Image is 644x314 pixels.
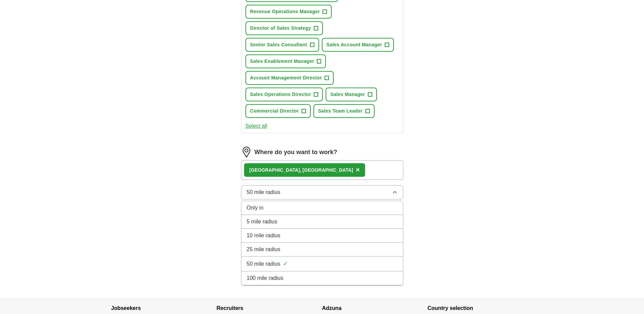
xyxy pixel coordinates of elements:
span: Sales Enablement Manager [250,58,314,65]
button: Senior Sales Consultant [245,38,319,52]
button: × [356,165,360,175]
span: Revenue Operations Manager [250,8,320,15]
span: Sales Account Manager [327,41,382,48]
button: 50 mile radius [241,185,403,199]
span: × [356,166,360,173]
button: Sales Manager [326,88,377,101]
span: Sales Operations Director [250,91,311,98]
div: [GEOGRAPHIC_DATA], [GEOGRAPHIC_DATA] [249,167,353,174]
span: Only in [247,204,264,212]
span: Account Management Director [250,74,322,81]
span: ✓ [283,259,288,268]
span: Sales Manager [330,91,365,98]
span: Commercial Director [250,107,299,115]
button: Revenue Operations Manager [245,5,332,19]
span: 50 mile radius [247,260,281,268]
button: Sales Enablement Manager [245,54,326,68]
span: 10 mile radius [247,232,281,240]
span: 5 mile radius [247,218,278,226]
button: Director of Sales Strategy [245,21,323,35]
button: Sales Operations Director [245,88,323,101]
span: Sales Team Leader [318,107,363,115]
span: Director of Sales Strategy [250,25,311,32]
span: 50 mile radius [247,188,281,196]
span: Senior Sales Consultant [250,41,307,48]
label: Where do you want to work? [255,148,337,157]
span: 100 mile radius [247,274,284,282]
button: Sales Account Manager [322,38,394,52]
button: Account Management Director [245,71,334,85]
button: Commercial Director [245,104,311,118]
button: Select all [245,122,267,130]
span: 25 mile radius [247,245,281,253]
button: Sales Team Leader [313,104,375,118]
img: location.png [241,147,252,158]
